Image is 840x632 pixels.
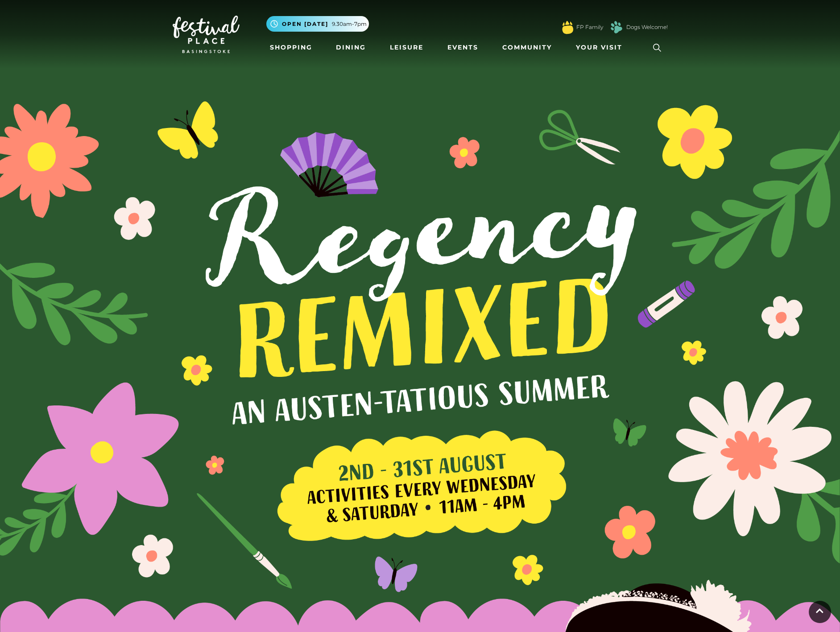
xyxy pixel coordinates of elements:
a: FP Family [576,23,603,31]
span: Open [DATE] [282,20,328,28]
span: Your Visit [576,43,622,52]
span: 9.30am-7pm [332,20,367,28]
a: Leisure [386,39,427,56]
a: Your Visit [572,39,630,56]
a: Community [499,39,555,56]
a: Dogs Welcome! [626,23,668,31]
img: Festival Place Logo [173,16,240,53]
button: Open [DATE] 9.30am-7pm [266,16,369,32]
a: Shopping [266,39,316,56]
a: Events [444,39,482,56]
a: Dining [332,39,369,56]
